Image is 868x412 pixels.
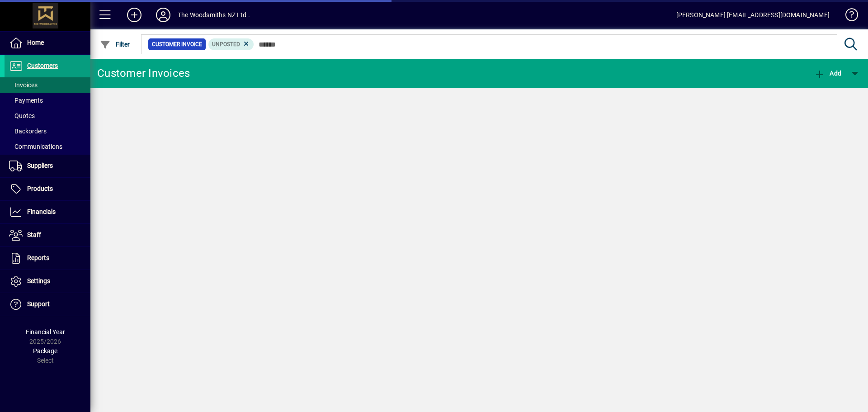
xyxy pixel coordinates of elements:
span: Products [27,185,53,192]
a: Home [5,32,90,54]
a: Settings [5,270,90,293]
span: Customers [27,62,58,69]
span: Payments [9,97,43,104]
span: Filter [100,41,130,48]
span: Financials [27,208,56,215]
div: The Woodsmiths NZ Ltd . [178,8,250,22]
a: Payments [5,93,90,108]
a: Quotes [5,108,90,123]
span: Financial Year [26,328,65,336]
span: Settings [27,277,50,284]
button: Filter [98,36,132,52]
a: Suppliers [5,155,90,177]
a: Reports [5,247,90,270]
div: Customer Invoices [97,66,190,81]
span: Communications [9,143,62,150]
button: Add [812,65,844,81]
a: Invoices [5,77,90,93]
span: Package [33,347,57,355]
span: Quotes [9,112,35,119]
button: Profile [149,7,178,23]
a: Communications [5,139,90,154]
a: Products [5,178,90,200]
span: Backorders [9,128,47,135]
a: Support [5,293,90,316]
a: Financials [5,201,90,223]
mat-chip: Customer Invoice Status: Unposted [208,38,254,50]
a: Knowledge Base [839,2,857,31]
span: Customer Invoice [152,40,202,49]
a: Staff [5,224,90,246]
span: Reports [27,254,49,261]
span: Suppliers [27,162,53,169]
span: Support [27,300,50,308]
button: Add [120,7,149,23]
span: Home [27,39,44,46]
span: Staff [27,231,41,238]
div: [PERSON_NAME] [EMAIL_ADDRESS][DOMAIN_NAME] [676,8,830,22]
span: Add [814,70,841,77]
span: Unposted [212,41,240,47]
a: Backorders [5,123,90,139]
span: Invoices [9,81,38,89]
